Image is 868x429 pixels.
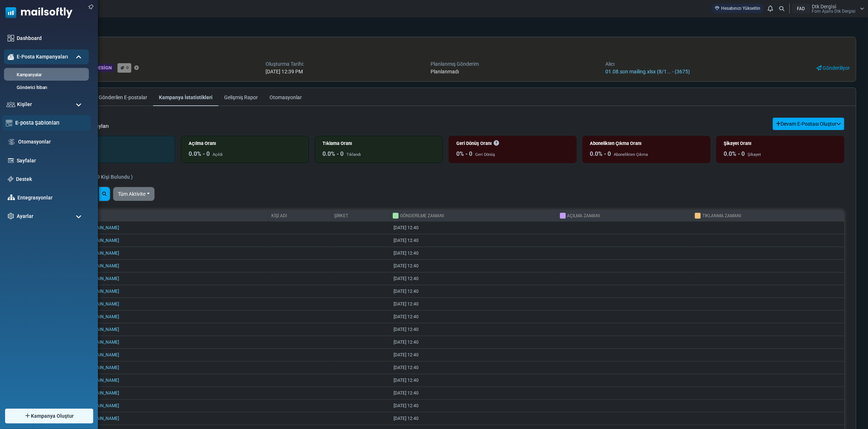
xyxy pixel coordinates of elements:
a: Tüm Aktivite [113,187,155,201]
a: Otomasyonlar [18,138,85,146]
a: Destek [16,175,85,183]
div: FAD [792,4,810,13]
div: Tıklandı [346,152,361,158]
td: [DATE] 12:40 [390,374,557,387]
td: [DATE] 12:40 [390,349,557,361]
span: Gönderiliyor [823,65,850,71]
span: Dtk Dergi̇si̇ [812,4,837,9]
a: 0 [118,63,131,72]
a: Hesabınızı Yükseltin [712,4,764,13]
td: [DATE] 12:40 [390,234,557,247]
img: support-icon.svg [8,176,13,182]
div: 0.0% - 0 [724,150,745,158]
a: Sayfalar [17,157,85,165]
td: [DATE] 12:40 [390,260,557,272]
span: Ayarlar [17,213,33,220]
span: E-Posta Kampanyaları [17,53,68,61]
img: landing_pages.svg [8,157,14,164]
a: 01.08.son mailing.xlsx (8/1... - (3675) [606,69,690,74]
a: Entegrasyonlar [17,194,85,202]
a: Kampanyalar [4,72,87,78]
span: ( 19 Kişi Bulundu ) [91,174,133,180]
a: Kişi Adı [271,213,287,218]
div: Geri Dönüş Oranı [456,140,569,147]
td: [DATE] 12:40 [390,272,557,285]
span: Kampanya Oluştur [31,412,74,420]
div: Planlanmış Gönderim [431,60,479,68]
td: [DATE] 12:40 [390,412,557,425]
td: [DATE] 12:40 [390,387,557,400]
div: Şikayet Oranı [724,140,837,147]
a: Tıklanma Zamanı [702,213,741,218]
a: Açılma Zamanı [567,213,600,218]
a: Kampanya İstatistikleri [153,88,218,106]
td: [DATE] 12:40 [390,311,557,323]
div: 0.0% - 0 [189,150,210,158]
td: [DATE] 12:40 [390,336,557,349]
td: [DATE] 12:40 [390,361,557,374]
i: Bir e-posta alıcısına ulaşamadığında geri döner. Bu, dolu bir gelen kutusu nedeniyle geçici olara... [494,141,499,146]
span: Fom Ajans Dtk Dergi̇si̇ [812,9,856,13]
div: Alıcı [606,60,690,68]
a: Şirket [334,213,349,218]
a: FAD Dtk Dergi̇si̇ Fom Ajans Dtk Dergi̇si̇ [792,4,864,13]
div: Açılma Oranı [189,140,301,147]
img: email-templates-icon.svg [6,120,13,126]
div: Alıcılar [55,140,168,147]
div: Abonelikten Çıkma Oranı [590,140,703,147]
a: Etiket Ekle [134,66,139,70]
a: Gönderilen E-postalar [93,88,153,106]
div: 0.0% - 0 [322,150,344,158]
span: Kişiler [17,101,32,108]
a: E-posta Şablonları [15,119,87,127]
a: Otomasyonlar [264,88,308,106]
td: [DATE] 12:40 [390,400,557,412]
div: 0.0% - 0 [590,150,611,158]
td: [DATE] 12:40 [390,323,557,336]
a: Gönderici İtibarı [4,84,87,91]
span: 0 [126,65,129,70]
a: Gönderilme Zamanı [400,213,444,218]
a: Gelişmiş Rapor [218,88,264,106]
img: settings-icon.svg [8,213,14,219]
td: [DATE] 12:40 [390,285,557,298]
div: Şikayet [748,152,761,158]
div: [DATE] 12:39 PM [266,68,304,76]
img: contacts-icon.svg [7,102,15,107]
div: Geri Dönüş [475,152,495,158]
a: Dashboard [17,35,85,42]
img: workflow.svg [8,138,16,146]
span: Planlanmadı [431,69,459,74]
img: campaigns-icon-active.png [8,54,14,60]
div: Abonelikten Çıkma [614,152,648,158]
img: dashboard-icon.svg [8,35,14,41]
div: Tıklama Oranı [322,140,435,147]
td: [DATE] 12:40 [390,298,557,311]
button: Devam E-Postası Oluştur [773,118,844,130]
div: Design [92,64,115,73]
td: [DATE] 12:40 [390,247,557,260]
div: Oluşturma Tarihi: [266,60,304,68]
div: 0% - 0 [456,150,472,158]
td: [DATE] 12:40 [390,222,557,234]
div: Açıldı [213,152,223,158]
